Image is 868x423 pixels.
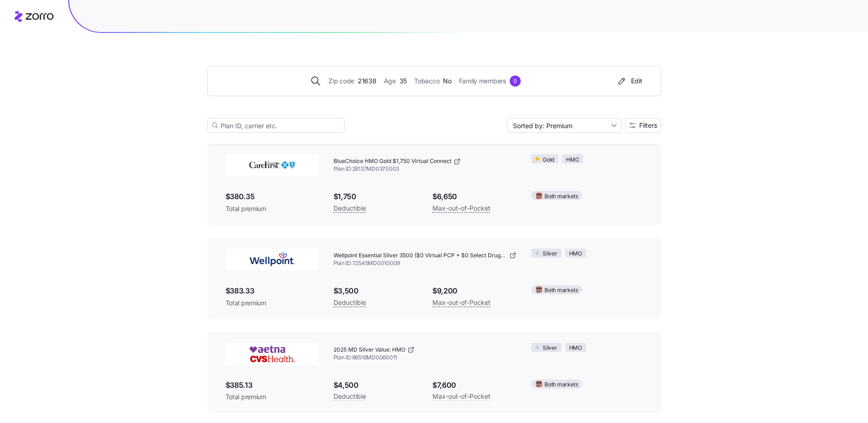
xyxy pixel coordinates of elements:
[334,165,517,173] span: Plan ID: 28137MD0370003
[226,343,319,365] img: Aetna CVS Health
[432,285,517,297] span: $9,200
[226,204,319,213] span: Total premium
[543,156,554,164] span: Gold
[329,76,354,86] span: Zip code
[334,391,366,402] span: Deductible
[334,380,418,391] span: $4,500
[569,344,582,352] span: HMO
[545,286,578,295] span: Both markets
[384,76,396,86] span: Age
[334,260,517,267] span: Plan ID: 72545MD0010009
[569,249,582,258] span: HMO
[207,118,345,133] input: Plan ID, carrier etc.
[334,297,366,308] span: Deductible
[507,118,621,133] input: Sort by
[226,191,319,202] span: $380.35
[616,76,642,86] div: Edit
[545,192,578,201] span: Both markets
[566,156,579,164] span: HMO
[334,346,405,354] span: 2025 MD Silver Value: HMO
[226,249,319,271] img: Wellpoint
[414,76,439,86] span: Tobacco
[358,76,377,86] span: 21638
[432,391,491,402] span: Max-out-of-Pocket
[545,380,578,389] span: Both markets
[334,191,418,202] span: $1,750
[510,76,521,87] div: 0
[226,298,319,308] span: Total premium
[226,392,319,401] span: Total premium
[432,203,491,214] span: Max-out-of-Pocket
[443,76,451,86] span: No
[334,203,366,214] span: Deductible
[543,344,557,352] span: Silver
[334,285,418,297] span: $3,500
[432,297,491,308] span: Max-out-of-Pocket
[334,157,452,165] span: BlueChoice HMO Gold $1,750 Virtual Connect
[226,285,319,297] span: $383.33
[543,249,557,258] span: Silver
[459,76,506,86] span: Family members
[613,74,646,88] button: Edit
[625,118,661,133] button: Filters
[334,354,517,362] span: Plan ID: 66516MD0080011
[432,380,517,391] span: $7,600
[639,122,657,129] span: Filters
[226,154,319,176] img: CareFirst BlueCross BlueShield
[399,76,407,86] span: 35
[226,380,319,391] span: $385.13
[432,191,517,202] span: $6,650
[334,252,508,260] span: Wellpoint Essential Silver 3500 ($0 Virtual PCP + $0 Select Drugs + Incentives)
